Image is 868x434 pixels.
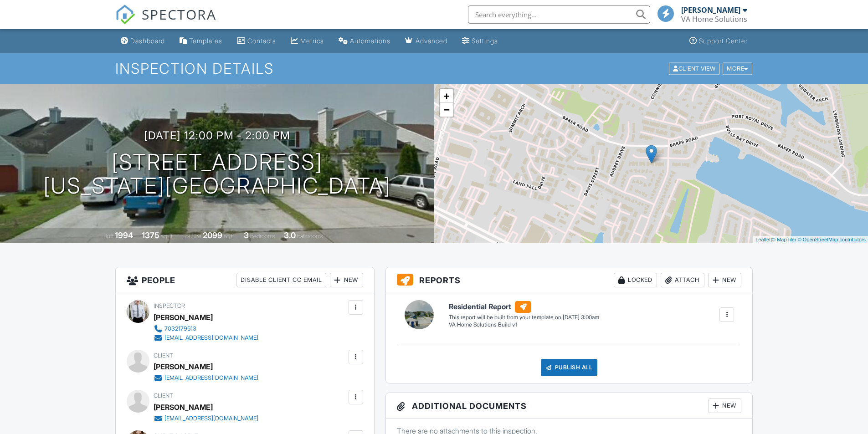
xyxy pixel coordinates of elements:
div: VA Home Solutions Build v1 [449,321,599,329]
div: VA Home Solutions [681,15,747,24]
h3: [DATE] 12:00 pm - 2:00 pm [144,129,290,142]
a: Dashboard [117,33,169,50]
div: Metrics [300,37,324,45]
span: Client [154,392,173,399]
span: Inspector [154,302,185,309]
div: Publish All [541,359,598,376]
input: Search everything... [468,5,650,24]
div: | [753,236,868,244]
span: sq. ft. [161,233,174,240]
div: [PERSON_NAME] [154,400,213,414]
div: Support Center [699,37,748,45]
div: Locked [614,273,657,287]
div: Advanced [416,37,447,45]
span: sq.ft. [224,233,235,240]
div: Templates [189,37,222,45]
a: Support Center [686,33,751,50]
span: SPECTORA [142,5,216,24]
a: [EMAIL_ADDRESS][DOMAIN_NAME] [154,333,258,342]
div: Automations [350,37,390,45]
a: Zoom in [440,89,453,103]
h1: Inspection Details [115,61,753,77]
span: bathrooms [297,233,323,240]
a: Advanced [401,33,451,50]
div: [PERSON_NAME] [154,360,213,373]
a: SPECTORA [115,12,216,31]
span: Built [103,233,113,240]
div: More [723,62,752,75]
img: The Best Home Inspection Software - Spectora [115,5,135,25]
span: bedrooms [250,233,275,240]
a: Zoom out [440,103,453,117]
h6: Residential Report [449,301,599,313]
div: [EMAIL_ADDRESS][DOMAIN_NAME] [164,415,258,422]
a: Templates [176,33,226,50]
a: Contacts [233,33,280,50]
a: Client View [668,65,722,71]
div: 2099 [203,230,222,240]
a: © OpenStreetMap contributors [798,237,866,242]
div: 3.0 [284,230,296,240]
div: New [708,398,741,413]
h3: People [116,267,374,293]
div: Contacts [247,37,276,45]
div: Dashboard [130,37,165,45]
h3: Reports [386,267,753,293]
div: Client View [669,62,719,75]
div: New [330,273,363,287]
span: Lot Size [182,233,201,240]
div: Attach [661,273,704,287]
a: [EMAIL_ADDRESS][DOMAIN_NAME] [154,414,258,423]
div: New [708,273,741,287]
div: [PERSON_NAME] [154,311,213,324]
a: © MapTiler [772,237,796,242]
a: [EMAIL_ADDRESS][DOMAIN_NAME] [154,373,258,383]
div: This report will be built from your template on [DATE] 3:00am [449,314,599,321]
a: Automations (Basic) [335,33,394,50]
a: Settings [458,33,502,50]
div: [PERSON_NAME] [681,5,740,15]
div: 7032179513 [164,325,196,332]
div: Disable Client CC Email [236,273,326,287]
h1: [STREET_ADDRESS] [US_STATE][GEOGRAPHIC_DATA] [43,150,391,199]
a: Leaflet [755,237,770,242]
div: 3 [244,230,249,240]
a: Metrics [287,33,328,50]
span: Client [154,352,173,359]
a: 7032179513 [154,324,258,333]
div: 1375 [142,230,159,240]
div: 1994 [115,230,133,240]
h3: Additional Documents [386,393,753,419]
div: [EMAIL_ADDRESS][DOMAIN_NAME] [164,374,258,382]
div: [EMAIL_ADDRESS][DOMAIN_NAME] [164,334,258,342]
div: Settings [472,37,498,45]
